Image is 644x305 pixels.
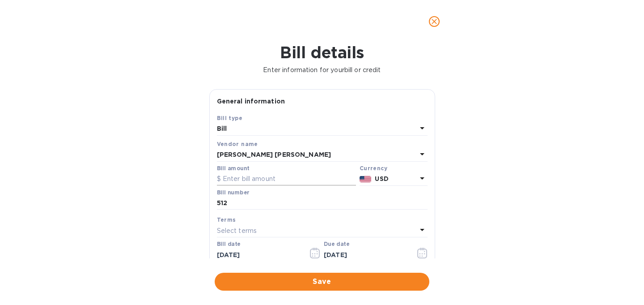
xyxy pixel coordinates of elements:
[360,176,372,182] img: USD
[7,43,637,62] h1: Bill details
[215,273,429,291] button: Save
[217,197,428,210] input: Enter bill number
[360,165,387,172] b: Currency
[217,190,249,195] label: Bill number
[324,242,349,247] label: Due date
[217,226,257,236] p: Select terms
[217,125,227,132] b: Bill
[217,248,301,262] input: Select date
[217,115,243,121] b: Bill type
[7,65,637,75] p: Enter information for your bill or credit
[217,216,236,223] b: Terms
[217,166,249,171] label: Bill amount
[217,151,331,158] b: [PERSON_NAME] [PERSON_NAME]
[375,175,388,182] b: USD
[217,242,241,247] label: Bill date
[324,248,408,262] input: Due date
[222,276,422,287] span: Save
[424,11,445,32] button: close
[217,141,258,147] b: Vendor name
[217,172,356,186] input: $ Enter bill amount
[217,98,285,105] b: General information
